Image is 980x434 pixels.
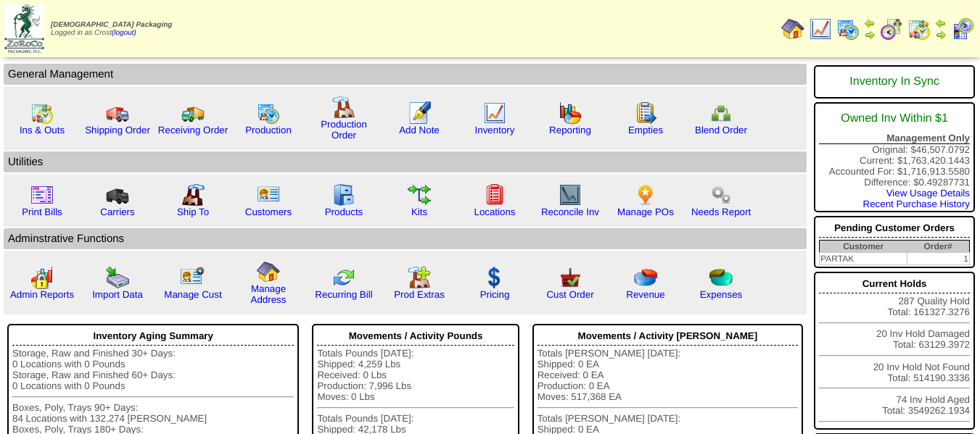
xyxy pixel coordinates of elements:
[332,183,355,206] img: cabinet.gif
[257,101,280,125] img: calendarprod.gif
[245,206,292,217] a: Customers
[781,17,804,41] img: home.gif
[317,327,514,346] div: Movements / Activity Pounds
[819,275,970,293] div: Current Holds
[4,4,44,53] img: zoroco-logo-small.webp
[819,68,970,96] div: Inventory In Sync
[634,183,657,206] img: po.png
[951,17,974,41] img: calendarcustomer.gif
[820,241,907,253] th: Customer
[626,289,664,300] a: Revenue
[4,228,807,249] td: Adminstrative Functions
[886,188,970,199] a: View Usage Details
[332,266,355,289] img: reconcile.gif
[475,125,515,135] a: Inventory
[709,266,733,289] img: pie_chart2.png
[864,29,876,41] img: arrowright.gif
[158,125,228,135] a: Receiving Order
[181,101,205,125] img: truck2.gif
[864,17,876,29] img: arrowleft.gif
[4,64,807,85] td: General Management
[546,289,593,300] a: Cust Order
[92,289,143,300] a: Import Data
[251,283,287,305] a: Manage Address
[51,21,172,29] span: [DEMOGRAPHIC_DATA] Packaging
[863,199,970,209] a: Recent Purchase History
[257,260,280,283] img: home.gif
[819,219,970,238] div: Pending Customer Orders
[10,289,74,300] a: Admin Reports
[628,125,663,135] a: Empties
[538,327,799,346] div: Movements / Activity [PERSON_NAME]
[177,206,209,217] a: Ship To
[180,266,207,289] img: managecust.png
[691,206,751,217] a: Needs Report
[814,102,975,212] div: Original: $46,507.0792 Current: $1,763,420.1443 Accounted For: $1,716,913.5580 Difference: $0.492...
[85,125,150,135] a: Shipping Order
[809,17,832,41] img: line_graph.gif
[325,206,363,217] a: Products
[408,101,431,125] img: orders.gif
[880,17,903,41] img: calendarblend.gif
[315,289,372,300] a: Recurring Bill
[408,183,431,206] img: workflow.gif
[106,266,129,289] img: import.gif
[836,17,860,41] img: calendarprod.gif
[819,105,970,133] div: Owned Inv Within $1
[935,29,947,41] img: arrowright.gif
[907,253,969,265] td: 1
[181,183,205,206] img: factory2.gif
[4,151,807,172] td: Utilities
[819,133,970,144] div: Management Only
[541,206,599,217] a: Reconcile Inv
[106,183,129,206] img: truck3.gif
[907,241,969,253] th: Order#
[394,289,445,300] a: Prod Extras
[559,101,582,125] img: graph.gif
[695,125,747,135] a: Blend Order
[483,183,506,206] img: locations.gif
[164,289,221,300] a: Manage Cust
[22,206,62,217] a: Print Bills
[559,183,582,206] img: line_graph2.gif
[332,96,355,119] img: factory.gif
[634,101,657,125] img: workorder.gif
[321,119,367,141] a: Production Order
[483,101,506,125] img: line_graph.gif
[245,125,292,135] a: Production
[100,206,134,217] a: Carriers
[709,183,733,206] img: workflow.png
[20,125,65,135] a: Ins & Outs
[480,289,510,300] a: Pricing
[106,101,129,125] img: truck.gif
[257,183,280,206] img: customers.gif
[411,206,427,217] a: Kits
[51,21,172,37] span: Logged in as Crost
[408,266,431,289] img: prodextras.gif
[399,125,440,135] a: Add Note
[30,183,54,206] img: invoice2.gif
[112,29,136,37] a: (logout)
[12,327,294,346] div: Inventory Aging Summary
[907,17,931,41] img: calendarinout.gif
[634,266,657,289] img: pie_chart.png
[820,253,907,265] td: PARTAK
[30,101,54,125] img: calendarinout.gif
[814,272,975,430] div: 287 Quality Hold Total: 161327.3276 20 Inv Hold Damaged Total: 63129.3972 20 Inv Hold Not Found T...
[30,266,54,289] img: graph2.png
[700,289,743,300] a: Expenses
[549,125,591,135] a: Reporting
[474,206,515,217] a: Locations
[559,266,582,289] img: cust_order.png
[709,101,733,125] img: network.png
[617,206,674,217] a: Manage POs
[935,17,947,29] img: arrowleft.gif
[483,266,506,289] img: dollar.gif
